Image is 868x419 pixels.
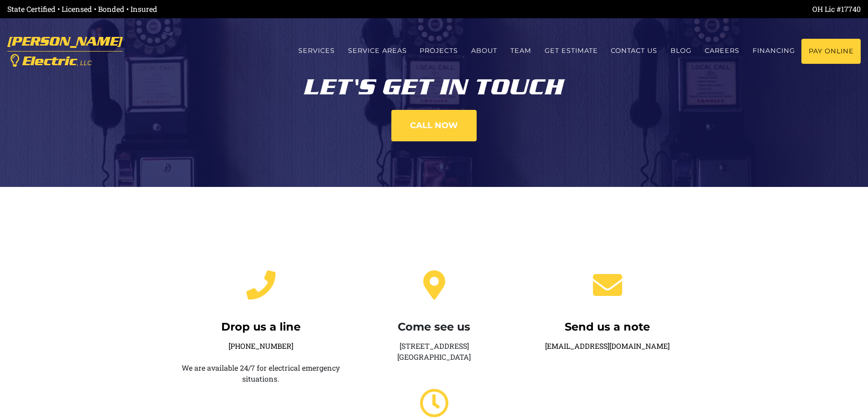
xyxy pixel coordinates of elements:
a: Call now [391,110,477,141]
a: Financing [746,39,801,63]
a: [PERSON_NAME] Electric, LLC [7,30,123,73]
h4: Come see us [354,321,514,334]
a: Pay Online [801,39,861,64]
a: Drop us a line[PHONE_NUMBER] [181,279,341,351]
a: Get estimate [538,39,604,63]
div: OH Lic #17740 [434,4,861,15]
a: Contact us [604,39,664,63]
a: Blog [664,39,698,63]
div: Let's get in touch [181,68,687,98]
a: About [465,39,504,63]
a: Service Areas [341,39,413,63]
h4: Drop us a line [181,321,341,334]
a: Careers [698,39,746,63]
h4: Send us a note [528,321,687,334]
div: State Certified • Licensed • Bonded • Insured [7,4,434,15]
a: Team [504,39,538,63]
a: Send us a note[EMAIL_ADDRESS][DOMAIN_NAME] [528,279,687,351]
span: , LLC [77,59,92,67]
a: Projects [413,39,465,63]
a: Services [291,39,341,63]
